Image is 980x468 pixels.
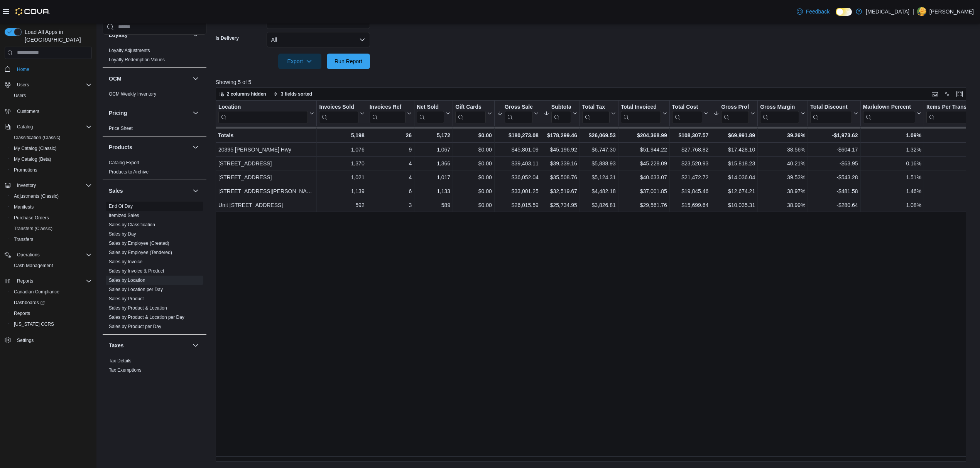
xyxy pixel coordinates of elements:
div: Invoices Sold [319,103,358,123]
a: Transfers [11,235,36,244]
a: Loyalty Redemption Values [109,57,165,62]
span: Dashboards [11,298,92,307]
span: Settings [14,335,92,345]
a: Manifests [11,202,37,212]
a: Sales by Day [109,231,136,237]
a: End Of Day [109,204,133,209]
div: Unit [STREET_ADDRESS] [218,200,314,210]
div: Total Invoiced [621,103,661,123]
button: Gross Margin [760,103,805,123]
div: Total Cost [672,103,702,111]
span: Transfers [14,236,33,242]
div: $0.00 [455,200,492,210]
span: Adjustments (Classic) [14,193,59,199]
div: -$1,973.62 [810,131,858,140]
button: Users [8,90,95,101]
div: $23,520.93 [672,159,708,168]
div: $5,124.31 [582,173,616,182]
a: Tax Exemptions [109,367,142,373]
span: My Catalog (Classic) [11,144,92,153]
h3: Pricing [109,109,127,117]
span: Loyalty Redemption Values [109,57,165,63]
a: Sales by Product [109,296,144,301]
a: [US_STATE] CCRS [11,320,57,329]
div: 1,017 [417,173,450,182]
div: Totals [218,131,314,140]
button: All [267,32,370,47]
button: Pricing [191,108,200,118]
span: Purchase Orders [14,215,49,221]
div: $0.00 [455,131,492,140]
div: 1,139 [319,187,364,196]
button: Invoices Sold [319,103,364,123]
div: -$481.58 [810,187,858,196]
div: $25,734.95 [544,200,577,210]
button: Display options [943,89,952,99]
a: Sales by Invoice & Product [109,268,164,274]
span: Cash Management [11,261,92,270]
div: -$63.95 [810,159,858,168]
div: 1.46% [863,187,921,196]
span: Transfers [11,235,92,244]
span: Users [14,93,26,99]
a: OCM Weekly Inventory [109,91,156,97]
button: Gross Sales [497,103,539,123]
button: Users [14,80,32,89]
p: [MEDICAL_DATA] [866,7,909,16]
button: Keyboard shortcuts [930,89,939,99]
button: Invoices Ref [369,103,411,123]
div: 20395 [PERSON_NAME] Hwy [218,145,314,154]
div: 0.16% [863,159,921,168]
button: 2 columns hidden [216,89,269,99]
a: Adjustments (Classic) [11,192,62,201]
a: Dashboards [8,297,95,308]
div: Gross Profit [721,103,749,123]
p: [PERSON_NAME] [929,7,974,16]
div: 39.53% [760,173,805,182]
div: $4,482.18 [582,187,616,196]
span: Reports [14,310,30,316]
div: 1,370 [319,159,364,168]
button: OCM [109,75,189,82]
button: Reports [14,276,36,286]
div: Gross Sales [505,103,532,111]
div: 1,067 [417,145,450,154]
div: -$604.17 [810,145,858,154]
span: Users [11,91,92,100]
a: Dashboards [11,298,48,307]
button: Location [218,103,314,123]
div: 6 [369,187,411,196]
button: [US_STATE] CCRS [8,319,95,330]
div: $26,069.53 [582,131,616,140]
button: Inventory [14,181,39,190]
h3: Loyalty [109,31,128,39]
button: Adjustments (Classic) [8,191,95,202]
div: $0.00 [455,145,492,154]
div: $69,991.89 [713,131,755,140]
button: Total Invoiced [621,103,667,123]
img: Cova [15,8,50,15]
a: Users [11,91,29,100]
div: $39,339.16 [544,159,577,168]
span: Reports [14,276,92,286]
a: Loyalty Adjustments [109,48,150,53]
span: Reports [17,278,33,284]
button: Reports [2,276,95,286]
span: Promotions [14,167,37,173]
span: Washington CCRS [11,320,92,329]
span: Users [14,80,92,89]
button: Classification (Classic) [8,132,95,143]
div: 1,366 [417,159,450,168]
div: $21,472.72 [672,173,708,182]
div: $39,403.11 [497,159,539,168]
span: Customers [14,106,92,116]
span: 2 columns hidden [227,91,266,97]
div: 1.32% [863,145,921,154]
span: Feedback [806,8,830,15]
button: Catalog [2,121,95,132]
div: $40,633.07 [621,173,667,182]
h3: OCM [109,75,122,82]
div: Gross Margin [760,103,799,111]
span: Price Sheet [109,125,133,131]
